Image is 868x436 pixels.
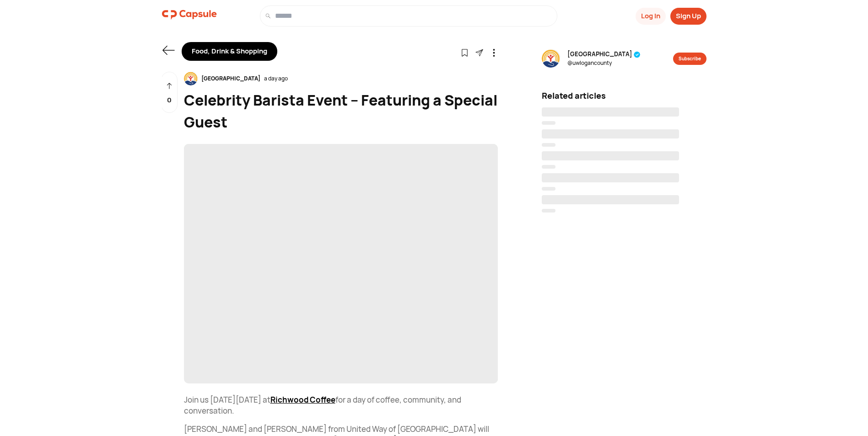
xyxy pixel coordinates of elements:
span: ‌ [542,107,679,117]
button: Sign Up [670,8,706,25]
span: [GEOGRAPHIC_DATA] [567,50,641,59]
p: 0 [167,95,172,106]
span: ‌ [542,165,555,169]
button: Subscribe [673,53,706,65]
p: Join us [DATE][DATE] at for a day of coffee, community, and conversation. [184,394,498,416]
span: ‌ [184,144,498,384]
img: tick [634,51,641,58]
div: [GEOGRAPHIC_DATA] [198,74,264,83]
img: resizeImage [542,49,560,68]
span: ‌ [542,195,679,204]
div: Related articles [542,90,706,102]
span: ‌ [542,143,555,147]
img: resizeImage [184,144,498,384]
span: ‌ [542,173,679,182]
span: ‌ [542,187,555,191]
span: ‌ [542,151,679,160]
span: ‌ [542,209,555,213]
span: ‌ [542,121,555,125]
span: ‌ [542,129,679,138]
button: Log In [636,8,666,25]
div: Food, Drink & Shopping [182,42,277,61]
img: resizeImage [184,72,198,85]
span: @ uwlogancounty [567,59,641,67]
div: Celebrity Barista Event – Featuring a Special Guest [184,89,498,133]
div: a day ago [264,74,288,83]
a: logo [162,5,217,27]
a: Richwood Coffee [270,394,335,405]
img: logo [162,5,217,24]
